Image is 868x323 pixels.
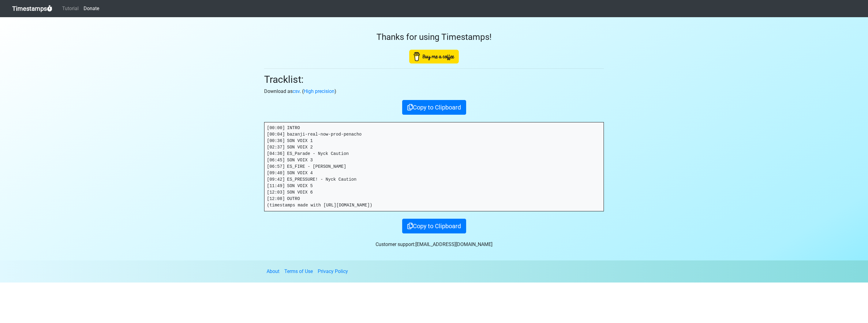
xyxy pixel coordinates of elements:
a: Donate [81,2,102,15]
pre: [00:00] INTRO [00:04] bazanji-real-now-prod-penacho [00:36] SON VOIX 1 [02:37] SON VOIX 2 [04:36]... [264,122,604,211]
a: Privacy Policy [318,268,348,274]
a: Terms of Use [284,268,313,274]
a: Tutorial [60,2,81,15]
a: csv [293,88,300,94]
p: Download as . ( ) [264,88,604,95]
button: Copy to Clipboard [402,100,466,115]
a: About [267,268,279,274]
img: Buy Me A Coffee [409,50,459,63]
a: High precision [304,88,335,94]
button: Copy to Clipboard [402,219,466,233]
h2: Tracklist: [264,74,604,85]
a: Timestamps [12,2,52,15]
h3: Thanks for using Timestamps! [264,32,604,42]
